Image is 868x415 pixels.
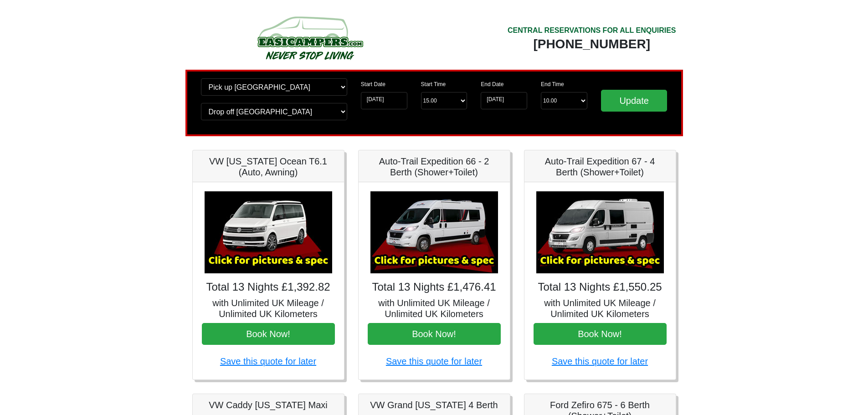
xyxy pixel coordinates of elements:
h5: with Unlimited UK Mileage / Unlimited UK Kilometers [534,297,667,319]
img: campers-checkout-logo.png [223,13,396,63]
h4: Total 13 Nights £1,550.25 [534,281,667,294]
button: Book Now! [534,323,667,345]
div: [PHONE_NUMBER] [508,36,676,52]
img: Auto-Trail Expedition 66 - 2 Berth (Shower+Toilet) [370,191,498,273]
label: End Date [481,80,503,88]
h5: with Unlimited UK Mileage / Unlimited UK Kilometers [368,297,501,319]
img: Auto-Trail Expedition 67 - 4 Berth (Shower+Toilet) [536,191,664,273]
h5: Auto-Trail Expedition 67 - 4 Berth (Shower+Toilet) [534,156,667,178]
div: CENTRAL RESERVATIONS FOR ALL ENQUIRIES [508,25,676,36]
a: Save this quote for later [386,356,482,366]
button: Book Now! [202,323,335,345]
input: Start Date [361,92,407,109]
label: End Time [541,80,564,88]
a: Save this quote for later [220,356,316,366]
h4: Total 13 Nights £1,392.82 [202,281,335,294]
a: Save this quote for later [552,356,648,366]
h5: VW Grand [US_STATE] 4 Berth [368,400,501,410]
input: Update [601,90,668,112]
input: Return Date [481,92,527,109]
h5: with Unlimited UK Mileage / Unlimited UK Kilometers [202,297,335,319]
h5: VW Caddy [US_STATE] Maxi [202,400,335,410]
h4: Total 13 Nights £1,476.41 [368,281,501,294]
button: Book Now! [368,323,501,345]
label: Start Time [421,80,446,88]
img: VW California Ocean T6.1 (Auto, Awning) [205,191,332,273]
h5: VW [US_STATE] Ocean T6.1 (Auto, Awning) [202,156,335,178]
label: Start Date [361,80,385,88]
h5: Auto-Trail Expedition 66 - 2 Berth (Shower+Toilet) [368,156,501,178]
